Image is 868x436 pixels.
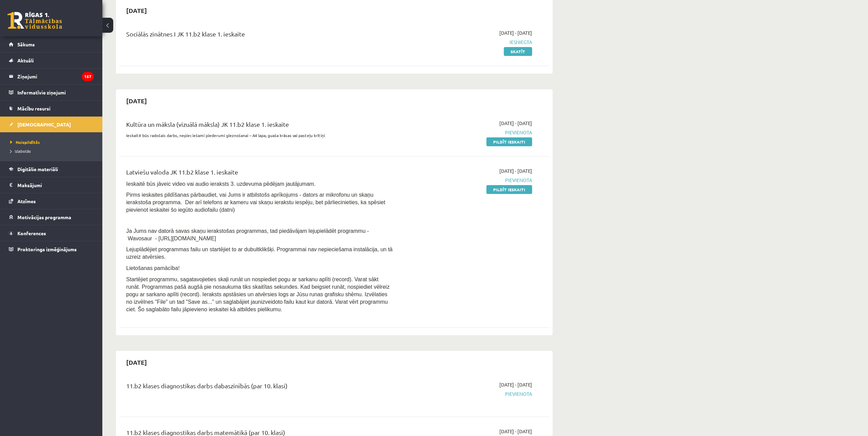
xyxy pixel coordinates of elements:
span: [DATE] - [DATE] [499,428,532,435]
span: Lietošanas pamācība! [126,265,180,271]
span: Startējiet programmu, sagatavojieties skaļi runāt un nospiediet pogu ar sarkanu aplīti (record). ... [126,276,389,312]
span: Ja Jums nav datorā savas skaņu ierakstošas programmas, tad piedāvājam lejupielādēt programmu - Wa... [126,228,369,241]
div: Kultūra un māksla (vizuālā māksla) JK 11.b2 klase 1. ieskaite [126,120,393,132]
div: Latviešu valoda JK 11.b2 klase 1. ieskaite [126,167,393,180]
span: Proktoringa izmēģinājums [17,246,77,252]
a: Pildīt ieskaiti [486,137,532,146]
span: Iesniegta [403,39,532,46]
span: Pievienota [403,390,532,397]
span: [DATE] - [DATE] [499,381,532,388]
a: Skatīt [504,47,532,56]
a: Ziņojumi157 [9,69,94,84]
a: Informatīvie ziņojumi [9,85,94,100]
a: Motivācijas programma [9,209,94,225]
span: Mācību resursi [17,105,50,111]
span: Motivācijas programma [17,214,71,220]
span: [DATE] - [DATE] [499,167,532,175]
span: [DATE] - [DATE] [499,120,532,127]
a: Aktuāli [9,52,94,68]
a: Maksājumi [9,177,94,193]
a: Atzīmes [9,193,94,209]
legend: Maksājumi [17,177,94,193]
h2: [DATE] [119,93,154,109]
h2: [DATE] [119,354,154,370]
p: Ieskaitē būs radošais darbs, nepieciešami piederumi gleznošanai – A4 lapa, guaša krāsas vai paste... [126,132,393,138]
a: Konferences [9,225,94,241]
a: Neizpildītās [10,139,95,145]
span: Pievienota [403,129,532,136]
span: [DATE] - [DATE] [499,29,532,36]
legend: Informatīvie ziņojumi [17,85,94,100]
a: Rīgas 1. Tālmācības vidusskola [8,12,62,29]
a: Mācību resursi [9,101,94,116]
span: Digitālie materiāli [17,166,58,172]
span: Sākums [17,41,35,47]
a: [DEMOGRAPHIC_DATA] [9,117,94,132]
span: Izlabotās [10,148,31,154]
span: [DEMOGRAPHIC_DATA] [17,121,71,127]
span: Neizpildītās [10,139,40,145]
span: Pirms ieskaites pildīšanas pārbaudiet, vai Jums ir atbilstošs aprīkojums - dators ar mikrofonu un... [126,192,385,213]
span: Lejuplādējiet programmas failu un startējiet to ar dubultklikšķi. Programmai nav nepieciešama ins... [126,246,393,260]
div: 11.b2 klases diagnostikas darbs dabaszinībās (par 10. klasi) [126,381,393,394]
a: Sākums [9,36,94,52]
i: 157 [82,72,94,81]
a: Izlabotās [10,148,95,154]
span: Atzīmes [17,198,36,204]
a: Proktoringa izmēģinājums [9,241,94,257]
span: Pievienota [403,177,532,184]
legend: Ziņojumi [17,69,94,84]
div: Sociālās zinātnes I JK 11.b2 klase 1. ieskaite [126,29,393,42]
h2: [DATE] [119,2,154,18]
span: Ieskaitē būs jāveic video vai audio ieraksts 3. uzdevuma pēdējam jautājumam. [126,181,315,187]
a: Pildīt ieskaiti [486,185,532,194]
span: Konferences [17,230,46,236]
span: Aktuāli [17,57,34,63]
a: Digitālie materiāli [9,161,94,177]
